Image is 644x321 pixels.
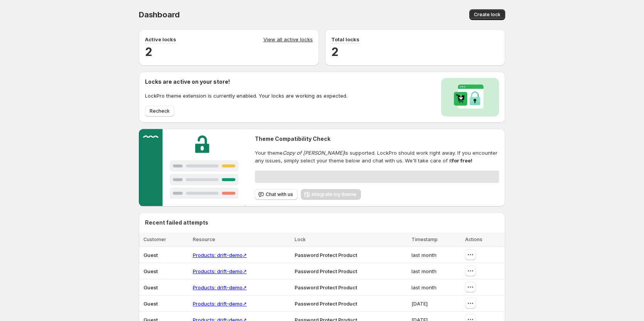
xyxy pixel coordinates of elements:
span: Guest [143,252,158,258]
a: Products: drift-demo↗ [193,268,247,274]
span: Your theme is supported. LockPro should work right away. If you encounter any issues, simply sele... [255,149,499,164]
span: last month [411,284,437,291]
a: Products: drift-demo↗ [193,252,247,258]
span: Recheck [150,108,170,114]
h2: Theme Compatibility Check [255,135,499,143]
em: Copy of [PERSON_NAME] [283,150,344,156]
span: Create lock [474,12,501,18]
a: Products: drift-demo↗ [193,301,247,307]
h2: Locks are active on your store! [145,78,347,86]
span: Password Protect Product [295,268,357,274]
h2: 2 [145,44,313,59]
h2: Recent failed attempts [145,219,208,226]
span: Chat with us [266,191,293,198]
p: LockPro theme extension is currently enabled. Your locks are working as expected. [145,92,347,100]
span: last month [411,252,437,258]
span: Lock [295,237,306,242]
span: [DATE] [411,301,428,307]
span: Password Protect Product [295,301,357,307]
span: last month [411,268,437,274]
h2: 2 [331,44,499,59]
img: Locks activated [441,78,499,117]
button: Chat with us [255,189,298,200]
p: Total locks [331,35,359,43]
span: Guest [143,268,158,274]
span: Password Protect Product [295,252,357,258]
span: Timestamp [411,237,438,242]
span: Dashboard [139,10,180,19]
span: Actions [465,237,482,242]
p: Active locks [145,35,176,43]
span: Customer [143,237,166,242]
a: View all active locks [263,35,313,44]
a: Products: drift-demo↗ [193,284,247,291]
button: Recheck [145,106,174,117]
img: Customer support [139,129,246,206]
span: Resource [193,237,215,242]
span: Guest [143,301,158,307]
span: Guest [143,284,158,291]
button: Create lock [469,9,505,20]
span: Password Protect Product [295,284,357,291]
strong: for free! [452,157,472,164]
